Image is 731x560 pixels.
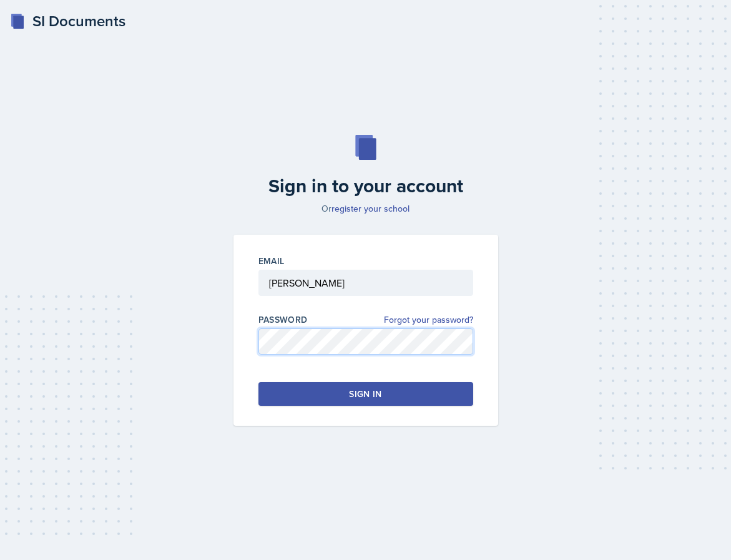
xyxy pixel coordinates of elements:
a: register your school [331,202,410,215]
a: Forgot your password? [384,313,473,327]
div: Sign in [349,388,381,400]
input: Email [258,270,473,296]
a: SI Documents [10,10,125,32]
h2: Sign in to your account [226,175,506,197]
label: Password [258,313,308,326]
label: Email [258,255,285,267]
p: Or [226,202,506,215]
button: Sign in [258,382,473,406]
